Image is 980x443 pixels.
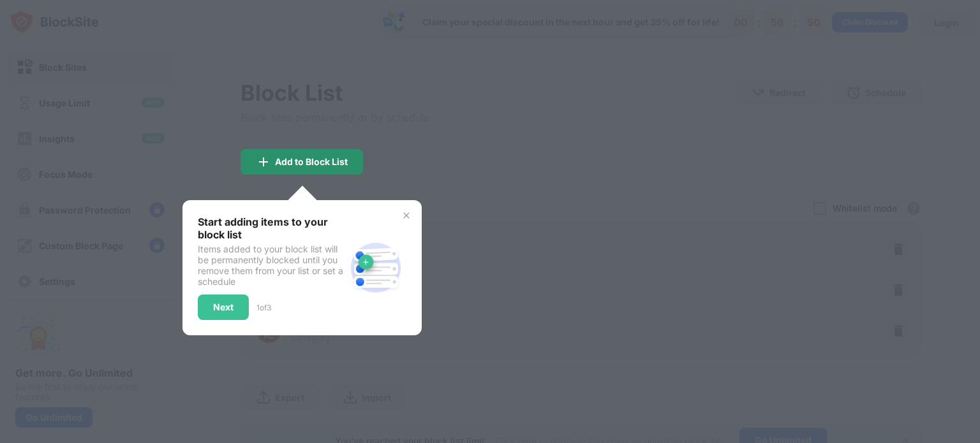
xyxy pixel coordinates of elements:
div: Start adding items to your block list [198,215,345,241]
div: Add to Block List [275,157,348,167]
div: 1 of 3 [256,303,271,312]
img: x-button.svg [401,210,412,221]
div: Items added to your block list will be permanently blocked until you remove them from your list o... [198,243,345,287]
div: Next [213,302,234,312]
img: block-site.svg [345,237,406,298]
